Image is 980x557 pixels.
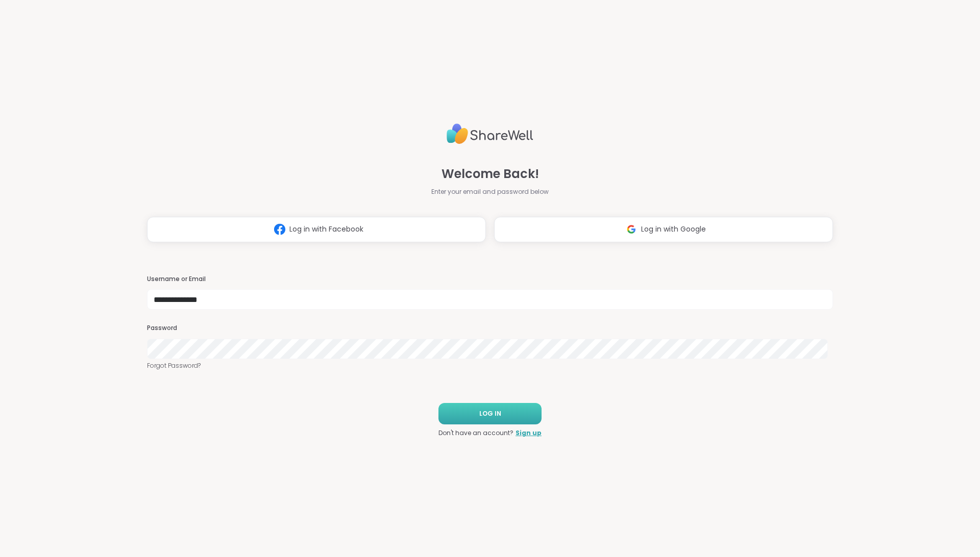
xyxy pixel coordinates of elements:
h3: Username or Email [147,275,833,284]
span: LOG IN [479,409,501,418]
button: Log in with Facebook [147,217,486,242]
span: Enter your email and password below [431,187,549,196]
img: ShareWell Logo [447,119,533,148]
span: Don't have an account? [438,428,513,438]
button: LOG IN [438,403,542,424]
span: Log in with Google [641,224,706,235]
a: Sign up [516,428,542,438]
span: Welcome Back! [442,165,539,183]
span: Log in with Facebook [289,224,363,235]
img: ShareWell Logomark [270,220,289,239]
img: ShareWell Logomark [622,220,641,239]
h3: Password [147,324,833,333]
a: Forgot Password? [147,361,833,370]
button: Log in with Google [494,217,833,242]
